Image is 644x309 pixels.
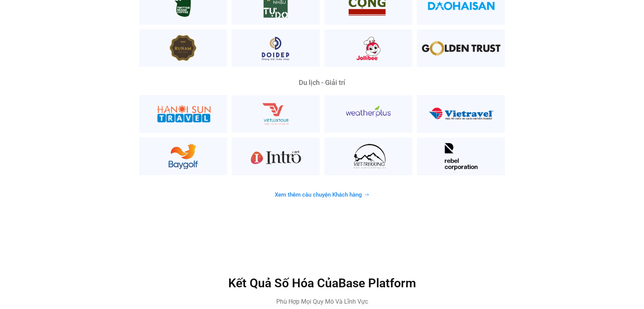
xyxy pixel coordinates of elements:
span: Xem thêm câu chuyện Khách hàng [275,192,362,198]
a: Xem thêm câu chuyện Khách hàng [266,187,379,202]
span: Base Platform [338,276,416,290]
div: Du lịch - Giải trí [139,79,505,86]
p: Phù Hợp Mọi Quy Mô Và Lĩnh Vực [160,297,484,306]
h2: Kết Quả Số Hóa Của [160,275,484,291]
